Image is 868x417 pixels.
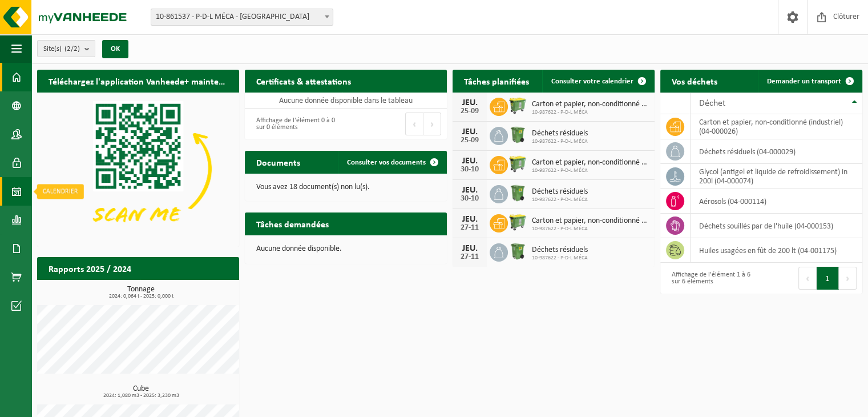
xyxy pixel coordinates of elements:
button: Next [423,113,441,135]
span: 2024: 0,064 t - 2025: 0,000 t [43,294,239,299]
h2: Vos déchets [660,70,729,92]
span: Site(s) [43,41,80,58]
img: WB-0660-HPE-GN-50 [508,212,527,232]
div: JEU. [458,98,481,107]
span: Déchets résiduels [532,187,588,197]
h2: Tâches planifiées [453,70,540,92]
td: déchets résiduels (04-000029) [691,139,862,164]
span: 2024: 1,080 m3 - 2025: 3,230 m3 [43,393,239,399]
span: 10-861537 - P-D-L MÉCA - FOSSES-LA-VILLE [151,9,333,26]
span: Demander un transport [767,78,841,85]
span: 10-987622 - P-D-L MÉCA [532,138,588,145]
button: 1 [817,267,839,290]
div: JEU. [458,244,481,253]
div: 25-09 [458,107,481,115]
div: 30-10 [458,166,481,174]
h2: Certificats & attestations [245,70,362,92]
h2: Documents [245,151,312,173]
h2: Téléchargez l'application Vanheede+ maintenant! [37,70,239,92]
td: carton et papier, non-conditionné (industriel) (04-000026) [691,114,862,139]
td: aérosols (04-000114) [691,189,862,214]
span: 10-861537 - P-D-L MÉCA - FOSSES-LA-VILLE [151,9,333,25]
a: Consulter les rapports [140,279,238,302]
td: Aucune donnée disponible dans le tableau [245,93,447,109]
div: 27-11 [458,253,481,261]
div: JEU. [458,186,481,195]
a: Consulter vos documents [338,151,446,174]
div: Affichage de l'élément 0 à 0 sur 0 éléments [251,111,340,137]
div: 25-09 [458,137,481,145]
button: Site(s)(2/2) [37,40,95,57]
h3: Cube [43,385,239,399]
span: 10-987622 - P-D-L MÉCA [532,255,588,262]
button: OK [102,40,128,58]
td: glycol (antigel et liquide de refroidissement) in 200l (04-000074) [691,164,862,189]
div: JEU. [458,215,481,224]
a: Consulter votre calendrier [542,70,653,93]
count: (2/2) [64,45,80,53]
span: 10-987622 - P-D-L MÉCA [532,109,649,116]
td: huiles usagées en fût de 200 lt (04-001175) [691,238,862,263]
td: déchets souillés par de l'huile (04-000153) [691,214,862,238]
p: Vous avez 18 document(s) non lu(s). [256,183,435,191]
button: Next [839,267,857,290]
img: Download de VHEPlus App [37,93,239,244]
span: Carton et papier, non-conditionné (industriel) [532,216,649,226]
span: Déchets résiduels [532,246,588,255]
span: Déchets résiduels [532,129,588,138]
div: 27-11 [458,224,481,232]
button: Previous [405,113,423,135]
img: WB-0370-HPE-GN-50 [508,125,527,145]
span: Carton et papier, non-conditionné (industriel) [532,100,649,109]
div: Affichage de l'élément 1 à 6 sur 6 éléments [666,266,756,291]
span: 10-987622 - P-D-L MÉCA [532,197,588,203]
img: WB-0370-HPE-GN-50 [508,242,527,261]
button: Previous [798,267,817,290]
img: WB-0660-HPE-GN-50 [508,154,527,174]
span: 10-987622 - P-D-L MÉCA [532,167,649,174]
img: WB-0370-HPE-GN-50 [508,183,527,203]
div: 30-10 [458,195,481,203]
div: JEU. [458,127,481,137]
img: WB-0660-HPE-GN-50 [508,96,527,115]
span: Déchet [699,99,725,108]
a: Demander un transport [758,70,861,93]
h2: Tâches demandées [245,212,340,235]
p: Aucune donnée disponible. [256,245,435,253]
h2: Rapports 2025 / 2024 [37,257,143,279]
span: Carton et papier, non-conditionné (industriel) [532,158,649,167]
span: 10-987622 - P-D-L MÉCA [532,226,649,232]
span: Consulter vos documents [347,159,426,166]
h3: Tonnage [43,286,239,299]
div: JEU. [458,157,481,166]
span: Consulter votre calendrier [551,78,633,85]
